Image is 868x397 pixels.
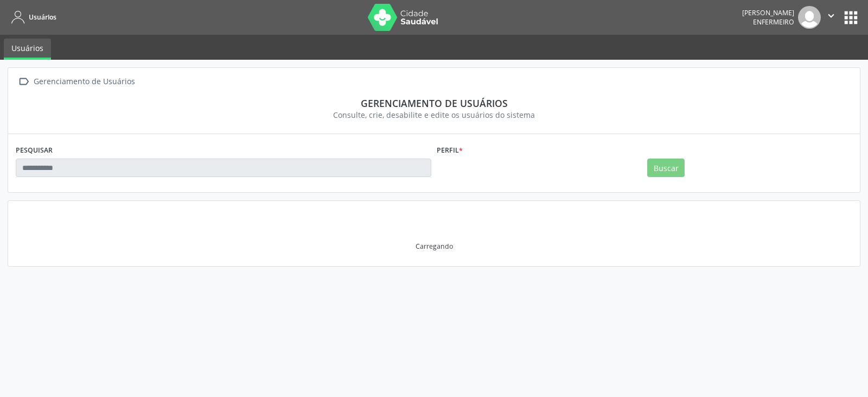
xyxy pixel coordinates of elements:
div: Carregando [416,242,453,251]
img: img [798,6,821,29]
label: Perfil [437,142,463,159]
span: Enfermeiro [753,17,794,27]
a: Usuários [4,39,51,60]
a: Usuários [8,8,56,26]
div: Gerenciamento de usuários [23,97,845,109]
i:  [16,74,31,90]
span: Usuários [29,12,56,22]
div: Gerenciamento de Usuários [31,74,137,90]
div: [PERSON_NAME] [742,8,794,17]
button: apps [841,8,860,27]
button: Buscar [647,159,685,177]
div: Consulte, crie, desabilite e edite os usuários do sistema [23,109,845,121]
button:  [821,6,841,29]
a:  Gerenciamento de Usuários [16,74,137,90]
i:  [825,10,837,22]
label: PESQUISAR [16,142,53,159]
